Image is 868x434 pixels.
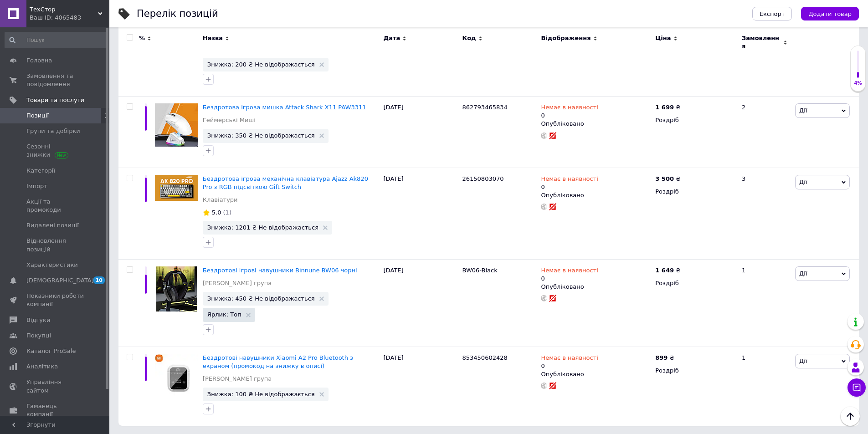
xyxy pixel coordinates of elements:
div: Опубліковано [541,370,651,378]
span: 26150803070 [462,175,504,182]
div: 0 [541,103,598,120]
a: Клавіатури [203,196,238,204]
span: Видалені позиції [26,221,79,230]
div: 1 [736,259,793,347]
span: Імпорт [26,182,47,190]
span: Позиції [26,112,49,120]
span: Характеристики [26,261,78,269]
div: ₴ [655,103,680,112]
span: Акції та промокоди [26,198,84,214]
span: Замовлення та повідомлення [26,72,84,88]
b: 3 500 [655,175,674,182]
div: Ваш ID: 4065483 [30,14,109,22]
div: [DATE] [381,347,460,426]
span: Дії [799,270,807,277]
span: Дії [799,107,807,114]
div: 1 [736,347,793,426]
div: Опубліковано [541,283,651,291]
span: Додати товар [808,10,852,17]
span: Немає в наявності [541,354,598,364]
span: Категорії [26,167,55,175]
button: Додати товар [801,7,859,20]
span: Головна [26,56,52,65]
span: Немає в наявності [541,104,598,113]
a: [PERSON_NAME] група [203,279,272,287]
span: Гаманець компанії [26,402,84,419]
span: Покупці [26,332,51,340]
a: Бездротова ігрова мишка Attack Shark X11 PAW3311 [203,104,366,111]
div: 2 [736,96,793,168]
div: [DATE] [381,168,460,259]
a: Бездротові ігрові навушники Binnune BW06 чорні [203,267,357,274]
span: Відображення [541,34,591,42]
img: Беспроводные игровые наушники Binnune BW06 черные [156,266,197,311]
span: Знижка: 350 ₴ Не відображається [207,133,315,138]
div: Опубліковано [541,120,651,128]
span: [DEMOGRAPHIC_DATA] [26,276,94,285]
b: 1 649 [655,267,674,274]
b: 899 [655,354,668,361]
span: Ярлик: Топ [207,311,241,317]
div: 0 [541,354,598,370]
a: Бездротові навушники Xiaomi A2 Pro Bluetooth з екраном (промокод на знижку в описі) [203,354,353,369]
div: Роздріб [655,279,734,287]
span: Показники роботи компанії [26,292,84,308]
div: ₴ [655,175,680,183]
span: Знижка: 200 ₴ Не відображається [207,61,315,67]
span: Назва [203,34,223,42]
div: [DATE] [381,259,460,347]
a: [PERSON_NAME] група [203,375,272,383]
span: Знижка: 1201 ₴ Не відображається [207,225,318,230]
button: Чат з покупцем [847,378,866,397]
span: ТехСтор [30,5,98,14]
img: Беспроводные наушники Xiaomi A2 Pro Bluetooth с экраном (промокод на скидку в описании) [155,354,198,396]
span: Відгуки [26,316,50,324]
span: (1) [223,209,231,216]
button: Наверх [841,407,860,426]
span: Ціна [655,34,671,42]
div: 4% [851,80,865,87]
span: Дії [799,179,807,185]
span: 5.0 [212,209,221,216]
span: Відновлення позицій [26,237,84,253]
a: Бездротова ігрова механічна клавіатура Ajazz Ak820 Pro з RGB підсвіткою Gift Switch [203,175,368,190]
span: Знижка: 450 ₴ Не відображається [207,296,315,301]
div: 0 [541,266,598,283]
span: Сезонні знижки [26,143,84,159]
span: 10 [93,276,105,284]
span: Товари та послуги [26,96,84,104]
span: 862793465834 [462,104,508,111]
a: Геймерські Миші [203,116,256,124]
div: Роздріб [655,116,734,124]
span: 853450602428 [462,354,508,361]
b: 1 699 [655,104,674,111]
div: Перелік позицій [137,9,218,19]
div: Опубліковано [541,191,651,199]
span: BW06-Black [462,267,498,274]
span: Дії [799,357,807,364]
span: Замовлення [742,34,781,51]
button: Експорт [752,7,792,20]
div: ₴ [655,266,680,275]
span: Каталог ProSale [26,347,76,355]
div: Роздріб [655,367,734,375]
div: 3 [736,168,793,259]
span: Дата [384,34,401,42]
div: Роздріб [655,188,734,196]
div: [DATE] [381,96,460,168]
span: % [139,34,145,42]
span: Управління сайтом [26,378,84,394]
span: Аналітика [26,363,58,371]
span: Немає в наявності [541,175,598,185]
div: 0 [541,175,598,191]
img: Беспроводная игровая механическая клавиатура Ajazz Ak820 Pro с RGB подсветкой Gift Switch [155,175,198,201]
span: Знижка: 100 ₴ Не відображається [207,391,315,397]
span: Експорт [760,10,785,17]
span: Групи та добірки [26,127,80,135]
span: Код [462,34,476,42]
div: ₴ [655,354,674,362]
